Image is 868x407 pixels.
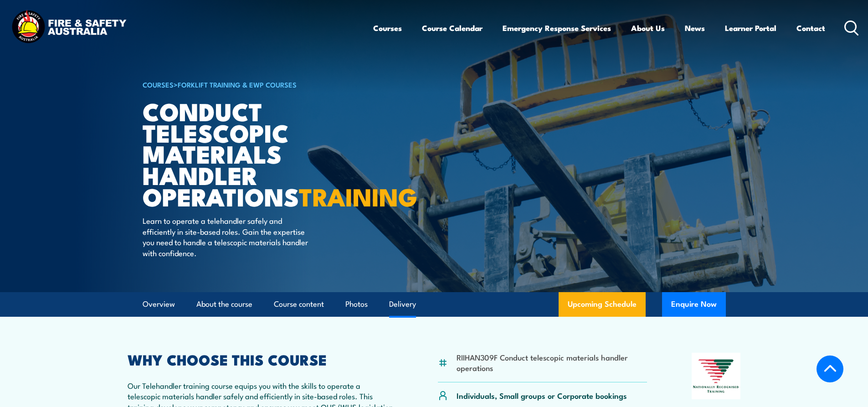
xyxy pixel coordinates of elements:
[662,292,726,317] button: Enquire Now
[274,292,324,316] a: Course content
[692,353,741,399] img: Nationally Recognised Training logo.
[345,292,368,316] a: Photos
[143,100,368,207] h1: Conduct Telescopic Materials Handler Operations
[143,79,174,89] a: COURSES
[196,292,252,316] a: About the course
[422,16,483,40] a: Course Calendar
[178,79,297,89] a: Forklift Training & EWP Courses
[128,353,394,366] h2: WHY CHOOSE THIS COURSE
[299,177,417,215] strong: TRAINING
[457,352,647,373] li: RIIHAN309F Conduct telescopic materials handler operations
[373,16,402,40] a: Courses
[725,16,776,40] a: Learner Portal
[457,390,627,401] p: Individuals, Small groups or Corporate bookings
[503,16,611,40] a: Emergency Response Services
[143,292,175,316] a: Overview
[559,292,646,317] a: Upcoming Schedule
[143,79,368,90] h6: >
[631,16,665,40] a: About Us
[796,16,825,40] a: Contact
[685,16,705,40] a: News
[389,292,416,316] a: Delivery
[143,215,309,258] p: Learn to operate a telehandler safely and efficiently in site-based roles. Gain the expertise you...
